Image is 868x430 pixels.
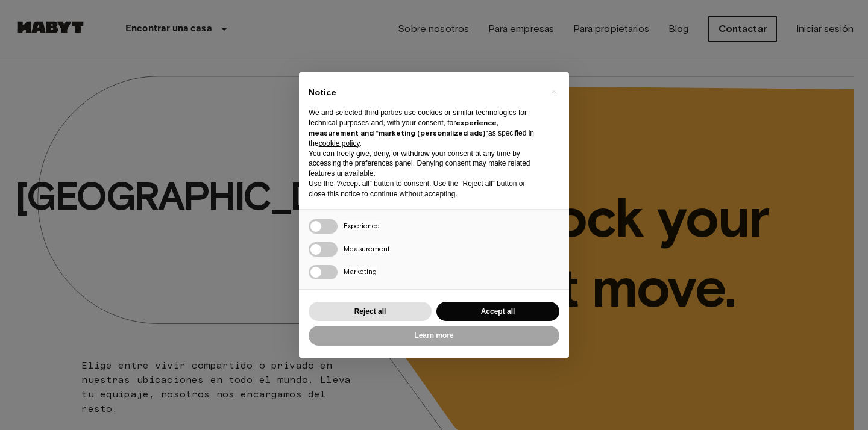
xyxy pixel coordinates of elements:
[309,149,540,179] p: You can freely give, deny, or withdraw your consent at any time by accessing the preferences pane...
[309,179,540,199] p: Use the “Accept all” button to consent. Use the “Reject all” button or close this notice to conti...
[309,326,559,346] button: Learn more
[344,267,377,276] span: Marketing
[309,87,540,99] h2: Notice
[309,302,432,322] button: Reject all
[436,302,559,322] button: Accept all
[309,118,498,137] strong: experience, measurement and “marketing (personalized ads)”
[552,84,556,99] span: ×
[344,244,390,253] span: Measurement
[344,221,380,230] span: Experience
[319,139,360,148] a: cookie policy
[544,82,563,101] button: Close this notice
[309,108,540,148] p: We and selected third parties use cookies or similar technologies for technical purposes and, wit...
